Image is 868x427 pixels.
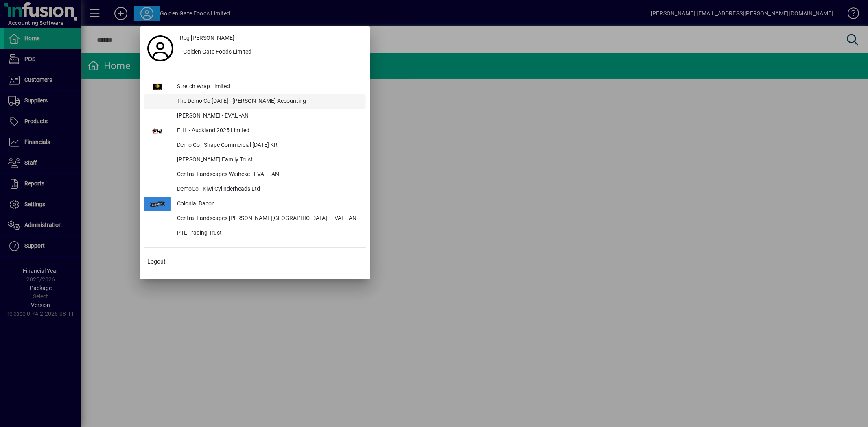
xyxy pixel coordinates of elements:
[144,153,366,168] button: [PERSON_NAME] Family Trust
[144,138,366,153] button: Demo Co - Shape Commercial [DATE] KR
[144,80,366,94] button: Stretch Wrap Limited
[171,94,366,109] div: The Demo Co [DATE] - [PERSON_NAME] Accounting
[144,109,366,124] button: [PERSON_NAME] - EVAL -AN
[177,45,366,60] button: Golden Gate Foods Limited
[171,211,366,226] div: Central Landscapes [PERSON_NAME][GEOGRAPHIC_DATA] - EVAL - AN
[144,41,177,56] a: Profile
[144,182,366,197] button: DemoCo - Kiwi Cylinderheads Ltd
[144,197,366,211] button: Colonial Bacon
[177,30,366,45] a: Reg [PERSON_NAME]
[171,138,366,153] div: Demo Co - Shape Commercial [DATE] KR
[171,168,366,182] div: Central Landscapes Waiheke - EVAL - AN
[144,168,366,182] button: Central Landscapes Waiheke - EVAL - AN
[171,109,366,124] div: [PERSON_NAME] - EVAL -AN
[171,80,366,94] div: Stretch Wrap Limited
[144,254,366,269] button: Logout
[144,226,366,241] button: PTL Trading Trust
[180,34,234,42] span: Reg [PERSON_NAME]
[171,182,366,197] div: DemoCo - Kiwi Cylinderheads Ltd
[147,257,166,266] span: Logout
[171,153,366,168] div: [PERSON_NAME] Family Trust
[171,226,366,241] div: PTL Trading Trust
[144,211,366,226] button: Central Landscapes [PERSON_NAME][GEOGRAPHIC_DATA] - EVAL - AN
[144,124,366,138] button: EHL - Auckland 2025 Limited
[171,124,366,138] div: EHL - Auckland 2025 Limited
[144,94,366,109] button: The Demo Co [DATE] - [PERSON_NAME] Accounting
[171,197,366,211] div: Colonial Bacon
